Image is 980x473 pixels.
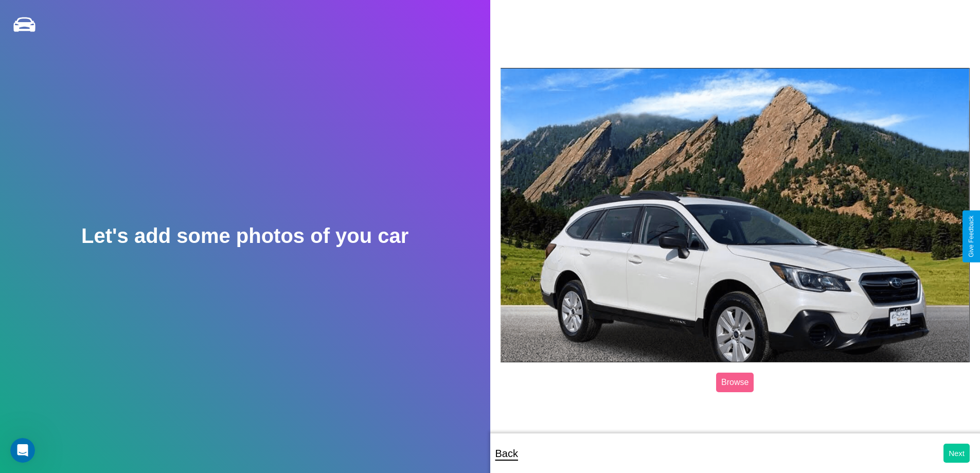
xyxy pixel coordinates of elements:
label: Browse [716,373,754,392]
div: Give Feedback [968,216,975,257]
img: posted [501,68,970,362]
iframe: Intercom live chat [10,438,35,463]
h2: Let's add some photos of you car [81,224,408,248]
p: Back [495,444,518,463]
button: Next [943,444,970,463]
